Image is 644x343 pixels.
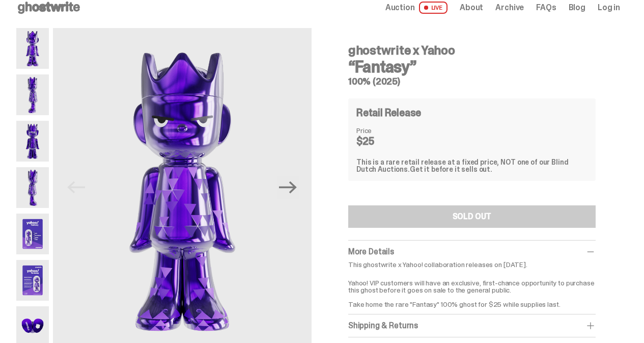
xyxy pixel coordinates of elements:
a: Blog [569,4,585,12]
h4: Retail Release [356,108,421,118]
img: Yahoo-HG---2.png [16,74,49,115]
a: Archive [495,4,524,12]
a: FAQs [536,4,556,12]
img: Yahoo-HG---1.png [16,28,49,69]
img: Yahoo-HG---4.png [16,167,49,208]
img: Yahoo-HG---3.png [16,121,49,162]
div: SOLD OUT [453,213,492,221]
span: LIVE [419,2,448,14]
span: More Details [348,246,394,257]
span: Get it before it sells out. [410,165,492,174]
img: Yahoo-HG---6.png [16,260,49,301]
h3: “Fantasy” [348,59,596,75]
h5: 100% (2025) [348,77,596,86]
a: Log in [598,4,620,12]
a: Auction LIVE [385,2,447,14]
a: About [460,4,483,12]
span: Auction [385,4,415,12]
p: Yahoo! VIP customers will have an exclusive, first-chance opportunity to purchase this ghost befo... [348,272,596,308]
button: SOLD OUT [348,205,596,228]
dt: Price [356,127,407,134]
div: This is a rare retail release at a fixed price, NOT one of our Blind Dutch Auctions. [356,159,587,173]
p: This ghostwrite x Yahoo! collaboration releases on [DATE]. [348,261,596,268]
button: Next [277,176,299,199]
img: Yahoo-HG---5.png [16,214,49,254]
div: Shipping & Returns [348,321,596,331]
dd: $25 [356,136,407,146]
h4: ghostwrite x Yahoo [348,44,596,57]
